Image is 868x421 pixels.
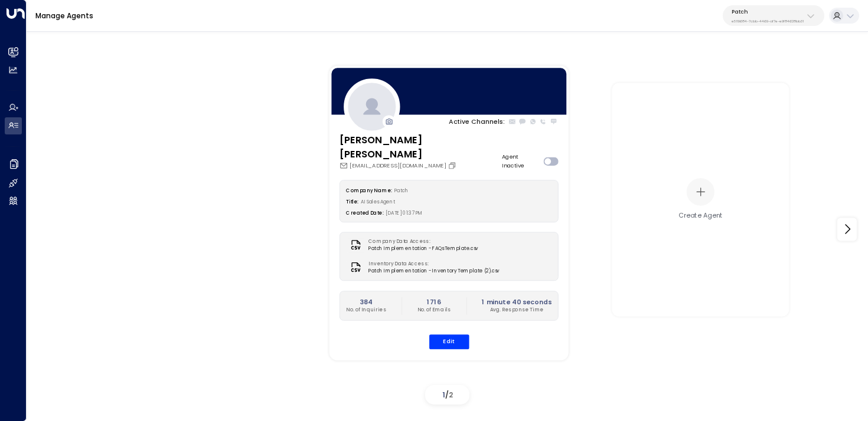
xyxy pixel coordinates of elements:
a: Manage Agents [35,11,93,21]
span: 1 [442,390,445,400]
button: Copy [448,161,458,169]
h2: 1 minute 40 seconds [482,297,552,306]
button: Edit [429,334,469,349]
p: Avg. Response Time [482,307,552,314]
span: 2 [449,390,453,400]
p: Patch [732,8,804,15]
p: e5119684-7cbb-4469-af7e-e9f84628bb31 [732,19,804,24]
span: AI Sales Agent [361,198,396,205]
span: Patch [394,187,408,193]
label: Company Data Access: [368,238,474,245]
label: Agent Inactive [502,153,540,169]
label: Title: [346,198,358,205]
div: / [425,385,469,404]
h2: 1716 [417,297,451,306]
p: Active Channels: [449,117,505,126]
label: Company Name: [346,187,391,193]
div: [EMAIL_ADDRESS][DOMAIN_NAME] [339,161,501,169]
span: [DATE] 01:37 PM [386,209,423,216]
label: Created Date: [346,209,383,216]
div: Create Agent [678,211,723,221]
label: Inventory Data Access: [368,260,495,267]
span: Patch Implementation - FAQs Template.csv [368,245,478,252]
span: Patch Implementation - Inventory Template (2).csv [368,268,499,275]
p: No. of Inquiries [346,307,386,314]
h2: 384 [346,297,386,306]
h3: [PERSON_NAME] [PERSON_NAME] [339,133,501,162]
p: No. of Emails [417,307,451,314]
button: Patche5119684-7cbb-4469-af7e-e9f84628bb31 [723,5,824,26]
